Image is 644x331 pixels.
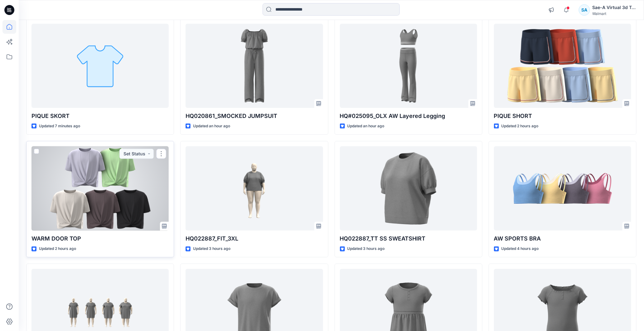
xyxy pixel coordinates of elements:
[494,146,631,231] a: AW SPORTS BRA
[193,123,230,129] p: Updated an hour ago
[31,24,169,108] a: PIQUE SKORT
[39,123,80,129] p: Updated 7 minutes ago
[501,246,539,252] p: Updated 4 hours ago
[39,246,76,252] p: Updated 2 hours ago
[31,112,169,120] p: PIQUE SKORT
[347,246,385,252] p: Updated 3 hours ago
[340,146,477,231] a: HQ022887_TT SS SWEATSHIRT
[501,123,539,129] p: Updated 2 hours ago
[593,11,636,16] div: Walmart
[494,24,631,108] a: PIQUE SHORT
[347,123,385,129] p: Updated an hour ago
[593,4,636,11] div: Sae-A Virtual 3d Team
[340,112,477,120] p: HQ#025095_OLX AW Layered Legging
[193,246,230,252] p: Updated 3 hours ago
[340,234,477,243] p: HQ022887_TT SS SWEATSHIRT
[186,24,323,108] a: HQ020861_SMOCKED JUMPSUIT
[494,112,631,120] p: PIQUE SHORT
[579,4,590,16] div: SA
[186,146,323,231] a: HQ022887_FIT_3XL
[31,234,169,243] p: WARM DOOR TOP
[340,24,477,108] a: HQ#025095_OLX AW Layered Legging
[31,146,169,231] a: WARM DOOR TOP
[186,234,323,243] p: HQ022887_FIT_3XL
[186,112,323,120] p: HQ020861_SMOCKED JUMPSUIT
[494,234,631,243] p: AW SPORTS BRA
